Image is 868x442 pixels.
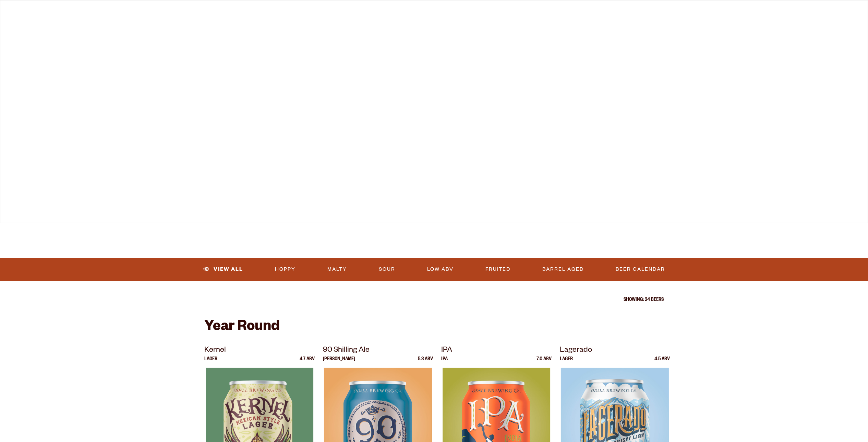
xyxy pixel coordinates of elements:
a: Impact [552,4,586,35]
a: Beer [194,4,219,35]
span: Gear [324,16,343,22]
a: Low ABV [424,261,456,277]
a: Our Story [476,4,525,35]
a: Taprooms [246,4,293,35]
p: Lagerado [560,345,670,357]
p: Showing: 24 Beers [204,298,664,303]
p: 5.3 ABV [418,357,433,368]
p: [PERSON_NAME] [323,357,355,368]
span: Impact [556,16,581,22]
span: Taprooms [251,16,288,22]
a: Winery [374,4,411,35]
p: Lager [204,357,217,368]
p: Kernel [204,345,315,357]
a: Hoppy [272,261,298,277]
a: Fruited [483,261,513,277]
a: Odell Home [429,4,455,35]
p: 4.5 ABV [654,357,670,368]
a: Gear [320,4,348,35]
span: Beer [198,16,215,22]
h2: Year Round [204,319,664,336]
p: 4.7 ABV [300,357,315,368]
p: IPA [441,357,448,368]
span: Winery [379,16,406,22]
a: View All [200,261,246,277]
p: 7.0 ABV [537,357,552,368]
p: Lager [560,357,573,368]
a: Malty [325,261,350,277]
span: Our Story [481,16,520,22]
a: Beer Finder [613,4,665,35]
p: IPA [441,345,552,357]
a: Barrel Aged [540,261,587,277]
p: 90 Shilling Ale [323,345,433,357]
a: Beer Calendar [613,261,668,277]
a: Sour [376,261,398,277]
span: Beer Finder [617,16,660,22]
